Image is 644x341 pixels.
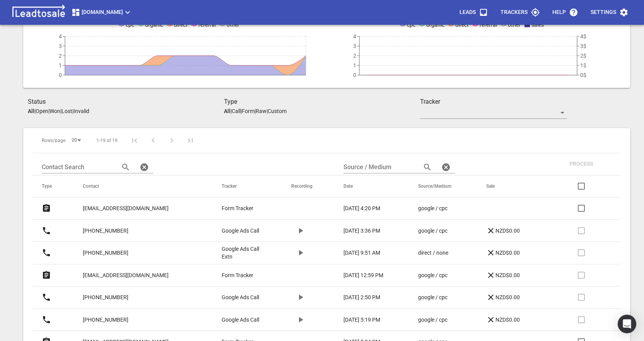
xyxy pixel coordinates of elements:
[353,53,356,59] tspan: 2
[486,271,532,280] a: NZD$0.00
[96,137,118,144] span: 1-19 of 19
[222,293,260,302] a: Google Ads Call
[222,271,260,279] a: Form Tracker
[486,315,532,324] a: NZD$0.00
[222,245,260,261] a: Google Ads Call Extn
[343,249,387,257] a: [DATE] 9:51 AM
[227,22,239,28] span: other
[418,316,455,324] a: google / cpc
[418,316,448,324] p: google / cpc
[266,108,268,114] span: |
[212,175,282,197] th: Tracker
[83,293,128,302] p: [PHONE_NUMBER]
[174,22,188,28] span: direct
[486,248,520,257] p: NZD$0.00
[83,221,128,240] a: [PHONE_NUMBER]
[83,249,128,257] p: [PHONE_NUMBER]
[508,22,521,28] span: other
[59,33,62,39] tspan: 4
[224,108,231,114] aside: All
[343,204,387,212] a: [DATE] 4:20 PM
[580,53,586,59] tspan: 2$
[480,22,497,28] span: referral
[343,249,380,257] p: [DATE] 9:51 AM
[343,316,380,324] p: [DATE] 5:19 PM
[222,271,253,279] p: Form Tracker
[455,22,469,28] span: direct
[343,204,380,212] p: [DATE] 4:20 PM
[222,316,260,324] a: Google Ads Call
[83,316,128,324] p: [PHONE_NUMBER]
[42,271,51,280] svg: Form
[343,227,387,235] a: [DATE] 3:36 PM
[353,72,356,78] tspan: 0
[418,204,448,212] p: google / cpc
[343,227,380,235] p: [DATE] 3:36 PM
[418,271,448,279] p: google / cpc
[486,226,520,235] p: NZD$0.00
[334,175,409,197] th: Date
[42,315,51,324] svg: Call
[353,62,356,69] tspan: 1
[418,227,455,235] a: google / cpc
[343,271,383,279] p: [DATE] 12:59 PM
[580,72,586,78] tspan: 0$
[72,108,73,114] span: |
[580,62,586,69] tspan: 1$
[32,175,73,197] th: Type
[426,22,444,28] span: organic
[42,248,51,257] svg: Call
[486,293,520,302] p: NZD$0.00
[418,249,455,257] a: direct / none
[486,226,532,235] a: NZD$0.00
[83,199,169,218] a: [EMAIL_ADDRESS][DOMAIN_NAME]
[231,108,232,114] span: |
[28,108,34,114] aside: All
[343,293,380,302] p: [DATE] 2:50 PM
[420,97,567,106] h3: Tracker
[531,22,544,28] span: sales
[59,53,62,59] tspan: 2
[83,204,169,212] p: [EMAIL_ADDRESS][DOMAIN_NAME]
[83,243,128,262] a: [PHONE_NUMBER]
[241,108,242,114] span: |
[343,271,387,279] a: [DATE] 12:59 PM
[418,293,455,302] a: google / cpc
[145,22,163,28] span: organic
[486,293,532,302] a: NZD$0.00
[36,108,48,114] p: Open
[83,310,128,329] a: [PHONE_NUMBER]
[73,108,89,114] p: Invalid
[28,97,224,106] h3: Status
[242,108,255,114] p: Form
[50,108,60,114] p: Won
[353,33,356,39] tspan: 4
[418,227,448,235] p: google / cpc
[268,108,287,114] p: Custom
[42,137,65,144] span: Rows/page
[282,175,334,197] th: Recording
[222,204,260,212] a: Form Tracker
[580,43,586,49] tspan: 3$
[618,315,636,333] div: Open Intercom Messenger
[486,271,520,280] p: NZD$0.00
[255,108,256,114] span: |
[222,227,260,235] a: Google Ads Call
[418,271,455,279] a: google / cpc
[34,108,36,114] span: |
[591,9,616,16] p: Settings
[83,227,128,235] p: [PHONE_NUMBER]
[343,293,387,302] a: [DATE] 2:50 PM
[61,108,72,114] p: Lost
[222,316,259,324] p: Google Ads Call
[460,9,476,16] p: Leads
[73,175,212,197] th: Contact
[68,5,135,20] button: [DOMAIN_NAME]
[407,22,415,28] span: cpc
[42,226,51,235] svg: Call
[486,248,532,257] a: NZD$0.00
[580,33,586,39] tspan: 4$
[418,249,448,257] p: direct / none
[486,315,520,324] p: NZD$0.00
